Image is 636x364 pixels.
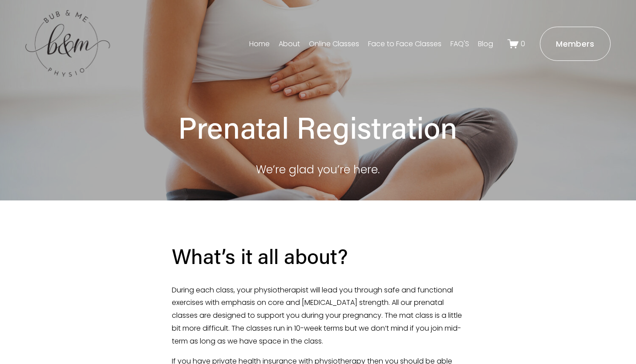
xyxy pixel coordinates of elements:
[172,243,464,270] h2: What’s it all about?
[450,37,469,51] a: FAQ'S
[309,37,359,51] a: Online Classes
[507,38,525,49] a: 0 items in cart
[540,27,611,61] a: Members
[98,160,537,180] p: We’re glad you’re here.
[172,284,464,348] p: During each class, your physiotherapist will lead you through safe and functional exercises with ...
[556,38,594,49] ms-portal-inner: Members
[279,37,300,51] a: About
[25,9,110,78] img: bubandme
[98,109,537,146] h1: Prenatal Registration
[368,37,442,51] a: Face to Face Classes
[521,39,525,49] span: 0
[478,37,493,51] a: Blog
[249,37,270,51] a: Home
